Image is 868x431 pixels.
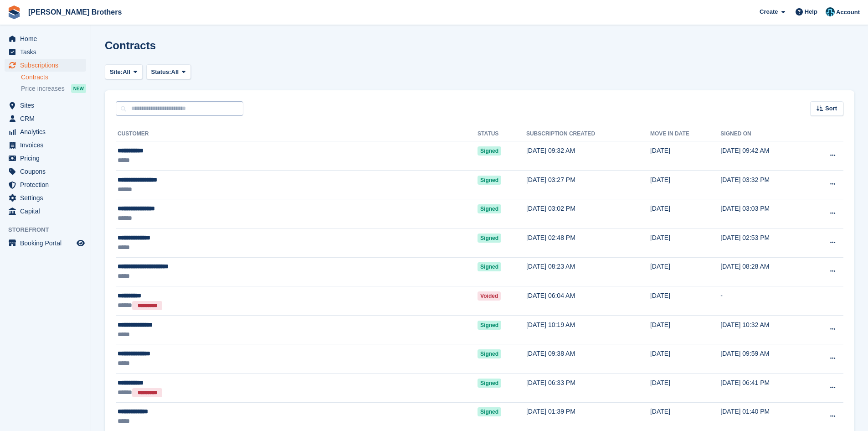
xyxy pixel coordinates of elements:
span: Voided [478,291,501,301]
td: [DATE] [650,170,720,199]
span: Sort [825,104,837,113]
span: Coupons [20,165,75,178]
td: [DATE] 08:28 AM [720,257,809,286]
td: [DATE] 09:32 AM [526,141,650,171]
td: [DATE] [650,141,720,171]
td: [DATE] [650,286,720,316]
td: [DATE] 09:38 AM [526,344,650,374]
span: Signed [478,349,501,358]
a: menu [5,59,86,72]
td: [DATE] 03:02 PM [526,199,650,228]
td: [DATE] 09:59 AM [720,344,809,374]
span: Signed [478,204,501,213]
td: [DATE] 03:03 PM [720,199,809,228]
span: Signed [478,379,501,388]
th: Status [478,127,526,141]
span: Protection [20,178,75,191]
span: Create [760,7,778,16]
button: Status: All [146,64,191,79]
a: Price increases NEW [21,83,86,93]
a: menu [5,178,86,191]
span: Signed [478,407,501,416]
span: All [171,68,179,77]
a: Contracts [21,73,86,82]
td: [DATE] [650,344,720,374]
td: [DATE] 06:04 AM [526,286,650,316]
td: [DATE] [650,257,720,286]
td: [DATE] 10:32 AM [720,315,809,344]
span: Price increases [21,84,65,93]
a: menu [5,152,86,165]
a: menu [5,205,86,218]
a: Preview store [75,238,86,249]
span: CRM [20,112,75,125]
img: stora-icon-8386f47178a22dfd0bd8f6a31ec36ba5ce8667c1dd55bd0f319d3a0aa187defe.svg [7,5,21,19]
th: Customer [116,127,478,141]
div: NEW [71,84,86,93]
td: [DATE] 02:48 PM [526,228,650,257]
td: [DATE] 06:41 PM [720,373,809,402]
span: Sites [20,99,75,112]
span: Booking Portal [20,237,75,249]
span: Settings [20,192,75,204]
a: menu [5,112,86,125]
a: menu [5,46,86,58]
td: [DATE] [650,373,720,402]
span: Analytics [20,125,75,138]
td: [DATE] 03:32 PM [720,170,809,199]
td: [DATE] 03:27 PM [526,170,650,199]
th: Move in date [650,127,720,141]
span: Storefront [8,225,91,234]
span: Signed [478,234,501,243]
th: Subscription created [526,127,650,141]
a: menu [5,99,86,112]
td: - [720,286,809,316]
button: Site: All [105,64,143,79]
td: [DATE] [650,228,720,257]
span: Signed [478,321,501,330]
td: [DATE] 09:42 AM [720,141,809,171]
span: Help [805,7,817,16]
span: Signed [478,176,501,185]
td: [DATE] 02:53 PM [720,228,809,257]
span: Subscriptions [20,59,75,72]
td: [DATE] [650,315,720,344]
a: menu [5,192,86,204]
span: Status: [151,68,171,77]
a: menu [5,237,86,249]
span: Signed [478,262,501,271]
span: Tasks [20,46,75,58]
a: [PERSON_NAME] Brothers [25,5,125,20]
td: [DATE] [650,199,720,228]
a: menu [5,125,86,138]
h1: Contracts [105,39,156,52]
img: Helen Eldridge [826,7,835,16]
span: Capital [20,205,75,218]
span: Site: [110,68,123,77]
a: menu [5,165,86,178]
span: Account [836,8,860,17]
span: Signed [478,146,501,156]
span: Invoices [20,139,75,151]
td: [DATE] 08:23 AM [526,257,650,286]
td: [DATE] 10:19 AM [526,315,650,344]
td: [DATE] 06:33 PM [526,373,650,402]
span: Pricing [20,152,75,165]
th: Signed on [720,127,809,141]
span: Home [20,32,75,45]
span: All [123,68,130,77]
a: menu [5,32,86,45]
a: menu [5,139,86,151]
